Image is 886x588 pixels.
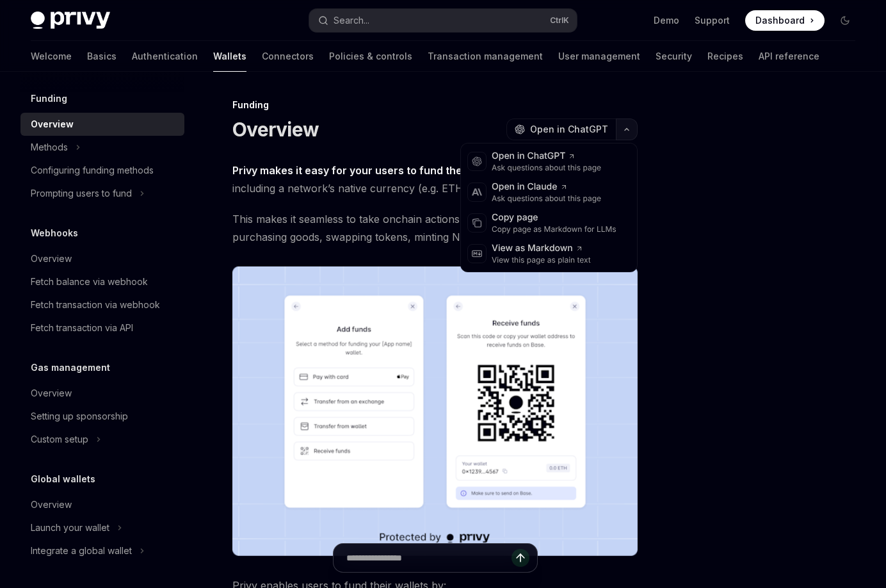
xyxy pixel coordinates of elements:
[232,210,638,246] span: This makes it seamless to take onchain actions within your apps such as purchasing goods, swappin...
[31,320,133,336] div: Fetch transaction via API
[31,432,88,447] div: Custom setup
[31,409,128,424] div: Setting up sponsorship
[31,186,132,201] div: Prompting users to fund
[20,516,129,539] button: Launch your wallet
[31,117,74,132] div: Overview
[309,9,577,32] button: Search...CtrlK
[31,41,72,72] a: Welcome
[232,118,319,141] h1: Overview
[492,150,601,163] div: Open in ChatGPT
[213,41,246,72] a: Wallets
[31,12,110,29] img: dark logo
[20,113,184,136] a: Overview
[31,497,72,512] div: Overview
[492,211,616,224] div: Copy page
[20,293,184,316] a: Fetch transaction via webhook
[20,493,184,516] a: Overview
[755,14,805,27] span: Dashboard
[835,10,855,31] button: Toggle dark mode
[558,41,640,72] a: User management
[31,471,95,487] h5: Global wallets
[31,251,72,266] div: Overview
[20,182,151,205] button: Prompting users to fund
[31,520,109,535] div: Launch your wallet
[232,99,638,111] div: Funding
[550,15,569,26] span: Ctrl K
[745,10,825,31] a: Dashboard
[530,123,608,136] span: Open in ChatGPT
[492,163,601,173] div: Ask questions about this page
[492,181,601,193] div: Open in Claude
[232,161,638,197] span: , including a network’s native currency (e.g. ETH, SOL), USDC, and other tokens.
[20,428,108,451] button: Custom setup
[31,386,72,401] div: Overview
[132,41,198,72] a: Authentication
[31,274,148,290] div: Fetch balance via webhook
[707,41,743,72] a: Recipes
[31,140,68,155] div: Methods
[232,164,628,177] strong: Privy makes it easy for your users to fund their wallets with a variety of assets
[31,91,67,106] h5: Funding
[759,41,819,72] a: API reference
[31,297,160,313] div: Fetch transaction via webhook
[428,41,543,72] a: Transaction management
[232,266,638,556] img: images/Funding.png
[20,405,184,428] a: Setting up sponsorship
[31,360,110,375] h5: Gas management
[31,543,132,559] div: Integrate a global wallet
[511,549,529,567] button: Send message
[20,382,184,405] a: Overview
[31,163,154,178] div: Configuring funding methods
[31,225,78,241] h5: Webhooks
[492,224,616,234] div: Copy page as Markdown for LLMs
[654,14,679,27] a: Demo
[329,41,412,72] a: Policies & controls
[87,41,117,72] a: Basics
[20,270,184,293] a: Fetch balance via webhook
[346,544,511,572] input: Ask a question...
[20,159,184,182] a: Configuring funding methods
[20,539,151,562] button: Integrate a global wallet
[262,41,314,72] a: Connectors
[20,316,184,339] a: Fetch transaction via API
[334,13,369,28] div: Search...
[656,41,692,72] a: Security
[506,118,616,140] button: Open in ChatGPT
[20,247,184,270] a: Overview
[492,255,591,265] div: View this page as plain text
[20,136,87,159] button: Methods
[492,193,601,204] div: Ask questions about this page
[695,14,730,27] a: Support
[492,242,591,255] div: View as Markdown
